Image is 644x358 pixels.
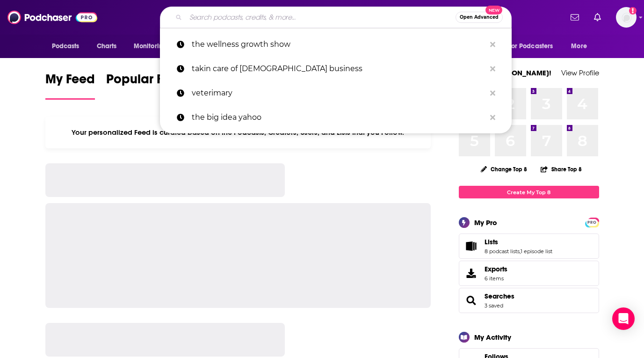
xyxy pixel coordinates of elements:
button: Show profile menu [616,7,637,28]
a: the wellness growth show [160,32,512,57]
span: Open Advanced [460,15,499,20]
button: open menu [564,37,599,55]
span: Podcasts [52,40,80,53]
img: Podchaser - Follow, Share and Rate Podcasts [7,8,97,26]
p: the big idea yahoo [192,105,485,130]
input: Search podcasts, credits, & more... [186,10,456,25]
a: My Feed [45,71,95,100]
a: Show notifications dropdown [590,9,605,25]
span: Popular Feed [106,71,186,93]
a: Searches [462,294,481,307]
button: open menu [45,37,92,55]
span: Searches [459,288,599,313]
span: Charts [97,40,117,53]
a: PRO [586,219,598,226]
span: PRO [586,219,598,226]
a: Lists [485,238,552,246]
span: Exports [462,267,481,280]
a: Charts [91,37,123,55]
div: Your personalized Feed is curated based on the Podcasts, Creators, Users, and Lists that you Follow. [45,117,431,148]
button: open menu [502,37,567,55]
span: New [485,6,502,15]
p: takin care of lady business [192,57,485,81]
a: Exports [459,261,599,286]
span: For Podcasters [508,40,553,53]
div: My Pro [474,218,497,227]
a: Popular Feed [106,71,186,100]
button: Change Top 8 [475,163,533,175]
img: User Profile [616,7,637,28]
a: veterimary [160,81,512,105]
span: Logged in as SolComms [616,7,637,28]
a: View Profile [561,68,599,77]
a: 8 podcast lists [485,248,520,255]
a: 3 saved [485,302,503,309]
a: Searches [485,292,514,300]
svg: Add a profile image [629,7,637,15]
div: Open Intercom Messenger [612,307,635,330]
button: Share Top 8 [540,160,582,178]
p: veterimary [192,81,485,105]
span: Exports [485,265,507,273]
span: More [571,40,587,53]
span: , [520,248,521,255]
a: Create My Top 8 [459,186,599,198]
span: Lists [485,238,498,246]
div: My Activity [474,333,511,342]
a: takin care of [DEMOGRAPHIC_DATA] business [160,57,512,81]
span: My Feed [45,71,95,93]
a: the big idea yahoo [160,105,512,130]
p: the wellness growth show [192,32,485,57]
span: 6 items [485,275,507,282]
a: Show notifications dropdown [567,9,583,25]
a: 1 episode list [521,248,552,255]
a: Lists [462,240,481,253]
span: Lists [459,234,599,259]
button: open menu [127,37,179,55]
span: Monitoring [134,40,167,53]
div: Search podcasts, credits, & more... [160,7,512,28]
button: Open AdvancedNew [456,12,503,23]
